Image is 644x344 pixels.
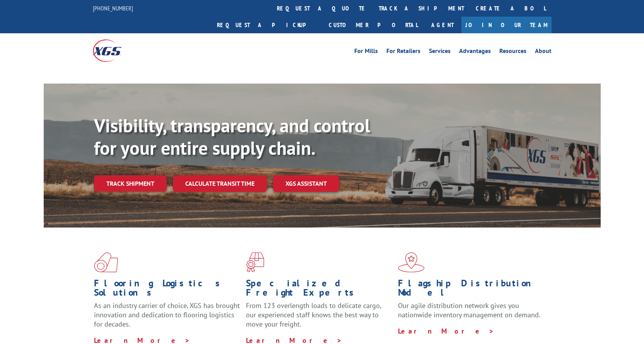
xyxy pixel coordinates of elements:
a: Resources [499,48,526,56]
a: For Retailers [386,48,420,56]
a: Customer Portal [323,17,424,33]
b: Visibility, transparency, and control for your entire supply chain. [94,113,370,160]
a: Request a pickup [211,17,323,33]
p: From 123 overlength loads to delicate cargo, our experienced staff knows the best way to move you... [246,301,392,335]
a: Services [429,48,451,56]
h1: Flooring Logistics Solutions [94,279,240,301]
h1: Specialized Freight Experts [246,279,392,301]
a: XGS ASSISTANT [273,175,339,192]
img: xgs-icon-focused-on-flooring-red [246,252,264,272]
a: Join Our Team [461,17,552,33]
span: Our agile distribution network gives you nationwide inventory management on demand. [398,301,540,319]
a: Agent [424,17,461,33]
a: Advantages [459,48,491,56]
img: xgs-icon-flagship-distribution-model-red [398,252,425,272]
a: Calculate transit time [173,175,267,192]
img: xgs-icon-total-supply-chain-intelligence-red [94,252,118,272]
span: As an industry carrier of choice, XGS has brought innovation and dedication to flooring logistics... [94,301,240,329]
a: Track shipment [94,175,167,192]
a: About [535,48,552,56]
h1: Flagship Distribution Model [398,279,544,301]
a: For Mills [354,48,378,56]
a: [PHONE_NUMBER] [93,4,133,12]
a: Learn More > [398,327,494,335]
